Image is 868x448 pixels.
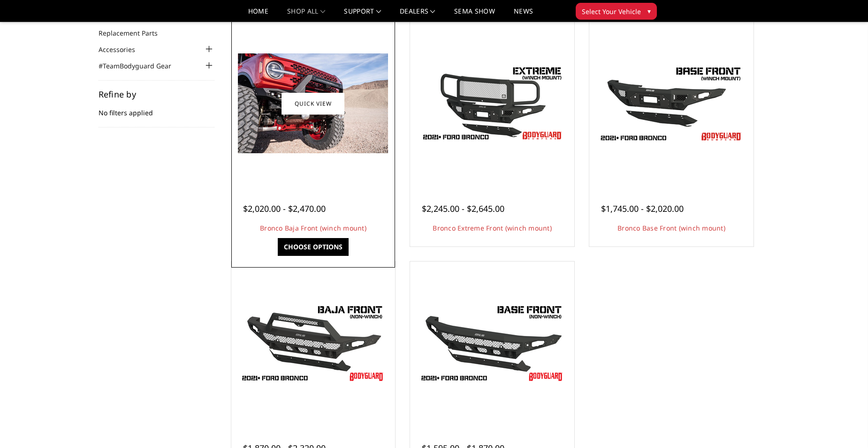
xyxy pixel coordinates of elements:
a: Bronco Base Front (winch mount) [617,224,725,232]
a: Replacement Parts [99,28,169,38]
img: Bronco Base Front (non-winch) [417,301,567,386]
a: shop all [287,8,325,22]
a: Support [344,8,381,22]
a: Accessories [99,45,147,54]
span: $1,745.00 - $2,020.00 [601,203,684,214]
img: Bronco Baja Front (winch mount) [238,53,388,153]
a: Home [248,8,268,22]
a: Bronco Baja Front (winch mount) [260,224,366,232]
a: Bodyguard Ford Bronco Bronco Baja Front (winch mount) [234,24,393,183]
a: SEMA Show [454,8,495,22]
span: $2,020.00 - $2,470.00 [243,203,326,214]
a: Bronco Base Front (non-winch) Bronco Base Front (non-winch) [412,264,572,423]
a: Choose Options [278,238,349,256]
div: No filters applied [99,90,215,127]
span: ▾ [647,6,651,16]
a: Bronco Extreme Front (winch mount) Bronco Extreme Front (winch mount) [412,24,572,183]
a: #TeamBodyguard Gear [99,61,183,71]
a: Quick view [282,92,344,114]
button: Select Your Vehicle [576,3,657,20]
h5: Refine by [99,90,215,98]
a: Bronco Baja Front (non-winch) Bronco Baja Front (non-winch) [234,264,393,423]
span: $2,245.00 - $2,645.00 [422,203,504,214]
a: Freedom Series - Bronco Base Front Bumper Bronco Base Front (winch mount) [592,24,751,183]
a: Dealers [400,8,435,22]
a: News [514,8,533,22]
span: Select Your Vehicle [582,7,641,16]
a: Bronco Extreme Front (winch mount) [433,224,552,232]
iframe: Chat Widget [821,403,868,448]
